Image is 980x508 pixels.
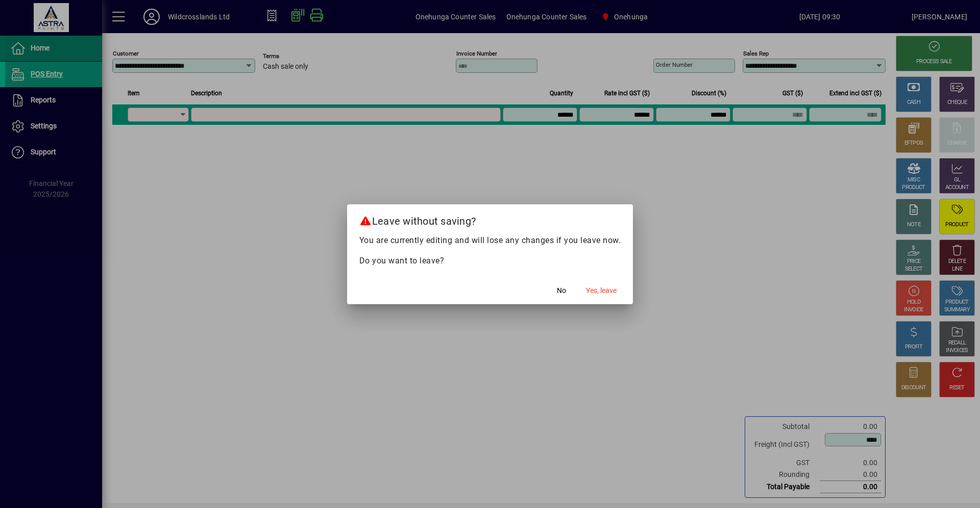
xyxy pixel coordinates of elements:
span: Yes, leave [586,285,617,296]
p: Do you want to leave? [359,255,621,267]
span: No [557,285,566,296]
button: Yes, leave [582,282,621,300]
h2: Leave without saving? [347,204,633,234]
button: No [545,282,578,300]
p: You are currently editing and will lose any changes if you leave now. [359,234,621,247]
